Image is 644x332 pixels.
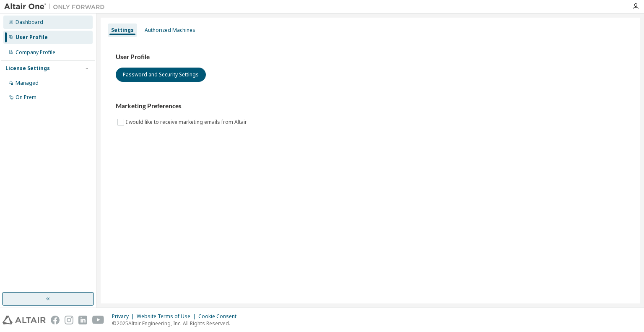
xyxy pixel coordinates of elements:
button: Password and Security Settings [116,68,206,82]
h3: User Profile [116,53,625,61]
img: altair_logo.svg [3,316,46,324]
div: Privacy [112,313,137,320]
img: youtube.svg [92,316,104,324]
img: Altair One [4,3,109,11]
div: Website Terms of Use [137,313,198,320]
div: Settings [111,27,134,34]
p: © 2025 Altair Engineering, Inc. All Rights Reserved. [112,320,241,327]
h3: Marketing Preferences [116,102,625,110]
div: License Settings [5,65,50,72]
div: Authorized Machines [145,27,195,34]
div: Dashboard [16,19,43,26]
div: Managed [16,80,39,86]
label: I would like to receive marketing emails from Altair [126,117,249,127]
div: Company Profile [16,49,55,56]
img: facebook.svg [51,316,60,324]
img: linkedin.svg [78,316,87,324]
div: Cookie Consent [198,313,241,320]
img: instagram.svg [65,316,73,324]
div: On Prem [16,94,36,101]
div: User Profile [16,34,48,41]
